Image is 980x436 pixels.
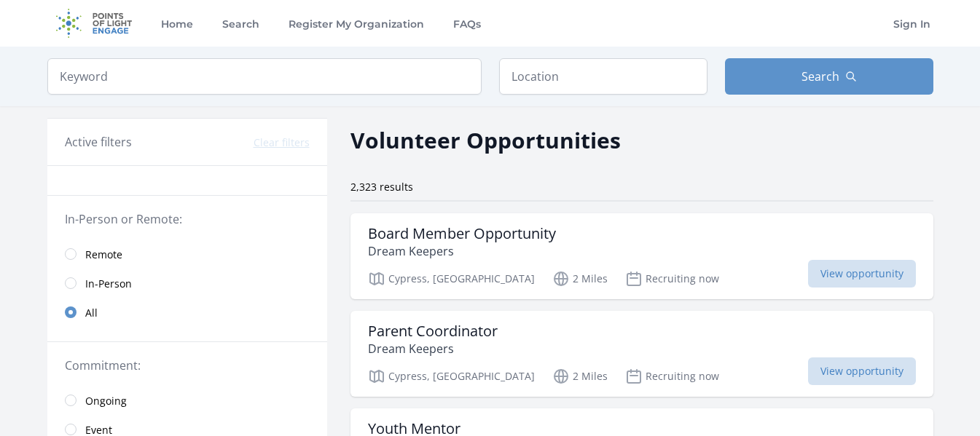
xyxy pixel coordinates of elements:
[625,368,719,385] p: Recruiting now
[368,322,498,340] h3: Parent Coordinator
[625,270,719,288] p: Recruiting now
[85,277,132,291] span: In-Person
[47,239,327,269] a: Remote
[552,270,608,288] p: 2 Miles
[808,357,916,385] span: View opportunity
[65,210,310,228] legend: In-Person or Remote:
[47,58,482,95] input: Keyword
[85,247,122,262] span: Remote
[368,368,535,385] p: Cypress, [GEOGRAPHIC_DATA]
[552,368,608,385] p: 2 Miles
[47,298,327,327] a: All
[65,357,310,374] legend: Commitment:
[65,133,132,151] h3: Active filters
[801,68,839,85] span: Search
[350,180,413,194] span: 2,323 results
[47,269,327,298] a: In-Person
[254,135,310,150] button: Clear filters
[368,225,556,242] h3: Board Member Opportunity
[85,306,98,320] span: All
[47,386,327,415] a: Ongoing
[350,213,933,299] a: Board Member Opportunity Dream Keepers Cypress, [GEOGRAPHIC_DATA] 2 Miles Recruiting now View opp...
[350,311,933,397] a: Parent Coordinator Dream Keepers Cypress, [GEOGRAPHIC_DATA] 2 Miles Recruiting now View opportunity
[368,340,498,357] p: Dream Keepers
[368,242,556,260] p: Dream Keepers
[85,394,127,408] span: Ongoing
[808,260,916,288] span: View opportunity
[725,58,933,95] button: Search
[368,270,535,288] p: Cypress, [GEOGRAPHIC_DATA]
[350,124,621,156] h2: Volunteer Opportunities
[499,58,707,95] input: Location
